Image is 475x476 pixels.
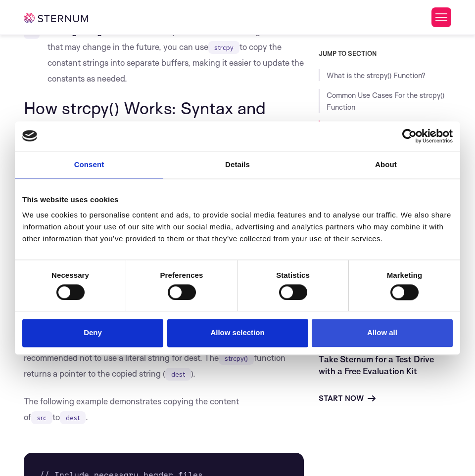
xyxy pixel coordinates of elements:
strong: Necessary [51,271,89,279]
a: Take Sternum for a Test Drive with a Free Evaluation Kit [319,354,434,376]
code: src [31,411,52,424]
code: dest [60,411,86,424]
p: The following example demonstrates copying the content of to . [24,393,304,425]
button: Toggle Menu [431,7,451,27]
h3: JUMP TO SECTION [319,49,451,57]
div: This website uses cookies [22,194,453,206]
a: Common Use Cases For the strcpy() Function [327,90,444,112]
strong: Preferences [160,271,203,279]
a: Start Now [319,392,376,404]
a: Details [163,151,312,178]
code: strcpy [208,41,239,54]
a: About [312,151,460,178]
button: Deny [22,319,163,347]
a: Usercentrics Cookiebot - opens in a new window [366,129,453,143]
strong: Marketing [387,271,423,279]
code: strcpy() [219,352,254,365]
img: sternum iot [24,13,88,24]
strong: Statistics [276,271,310,279]
a: Consent [15,151,163,178]
div: We use cookies to personalise content and ads, to provide social media features and to analyse ou... [22,209,453,245]
img: logo [22,130,37,141]
h2: How strcpy() Works: Syntax and Code Examples [24,98,304,136]
button: Allow selection [167,319,308,347]
button: Allow all [312,319,453,347]
code: dest [165,368,191,381]
a: What is the strcpy() Function? [327,71,426,80]
li: When you need to store string constants that may change in the future, you can use to copy the co... [24,23,304,87]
